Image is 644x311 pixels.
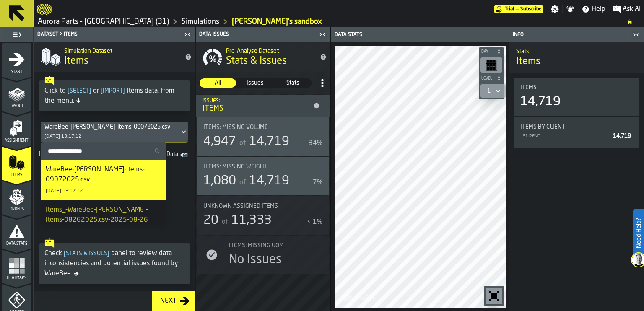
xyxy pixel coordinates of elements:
[2,181,31,214] li: menu Orders
[520,84,537,91] span: Items
[480,76,495,81] span: Level
[46,165,161,185] div: WareBee-[PERSON_NAME]-items-09072025.csv
[479,74,504,83] button: button-
[36,149,75,161] a: link-to-/wh/i/aa2e4adb-2cd5-4688-aa4a-ec82bcf75d46/import/items/
[516,55,540,68] span: Items
[623,4,641,14] span: Ask AI
[2,70,31,74] span: Start
[203,203,312,210] div: Title
[197,117,329,156] div: stat-Items: Missing Volume
[203,203,322,210] div: Title
[203,163,267,170] span: Items: Missing Weight
[239,179,246,186] span: of
[64,54,88,68] span: Items
[2,78,31,111] li: menu Layout
[487,289,501,303] svg: Reset zoom and position
[37,2,52,17] a: logo-header
[520,130,633,142] div: StatList-item-31 RENO
[44,134,81,140] div: [DATE] 13:17:12
[480,49,495,54] span: Bay
[2,241,31,246] span: Data Stats
[197,31,317,37] div: Data Issues
[307,217,322,227] div: < 1%
[64,251,66,257] span: [
[479,47,504,56] button: button-
[203,98,310,104] div: Issues:
[107,251,109,257] span: ]
[2,146,31,180] li: menu Items
[232,17,322,26] a: link-to-/wh/i/aa2e4adb-2cd5-4688-aa4a-ec82bcf75d46/simulations/44130821-5a3b-41d8-94cb-1e12fd0159c8
[41,122,188,143] div: DropdownMenuValue-43a989ab-4e2e-4c57-afeb-5d444135b6fb[DATE] 13:17:12
[229,242,312,249] div: Title
[522,134,610,139] div: 31 RENO
[203,163,312,170] div: Title
[239,140,246,147] span: of
[44,86,184,106] div: Click to or Items data, from the menu.
[38,17,169,26] a: link-to-/wh/i/aa2e4adb-2cd5-4688-aa4a-ec82bcf75d46
[630,30,642,40] label: button-toggle-Close me
[613,133,631,139] span: 14,719
[509,42,644,73] div: title-Items
[200,78,236,88] div: thumb
[331,27,509,42] header: Data Stats
[237,78,273,88] div: thumb
[99,88,127,94] span: Import
[634,210,643,257] label: Need Help?
[520,84,633,91] div: Title
[203,124,268,131] span: Items: Missing Volume
[41,160,166,200] li: dropdown-item
[203,134,236,149] div: 4,947
[34,27,195,42] header: Dataset > Items
[494,5,543,13] a: link-to-/wh/i/aa2e4adb-2cd5-4688-aa4a-ec82bcf75d46/pricing/
[578,4,609,14] label: button-toggle-Help
[2,207,31,212] span: Orders
[200,79,236,87] span: All
[249,175,289,187] span: 14,719
[317,29,328,39] label: button-toggle-Close me
[197,157,329,195] div: stat-Items: Missing Weight
[231,214,272,227] span: 11,333
[182,17,219,26] a: link-to-/wh/i/aa2e4adb-2cd5-4688-aa4a-ec82bcf75d46
[157,296,180,306] div: Next
[229,242,284,249] span: Items: Missing UOM
[2,112,31,145] li: menu Assignment
[46,205,161,225] div: Items_-WareBee-[PERSON_NAME]-items-08262025.csv-2025-08-26
[520,94,561,109] div: 14,719
[123,88,125,94] span: ]
[236,78,274,88] label: button-switch-multi-Issues
[226,46,313,54] h2: Sub Title
[309,138,322,148] div: 34%
[199,78,236,88] label: button-switch-multi-All
[275,78,311,88] div: thumb
[479,56,504,74] div: button-toolbar-undefined
[2,249,31,283] li: menu Heatmaps
[511,32,630,38] div: Info
[41,200,166,240] li: dropdown-item
[34,42,195,72] div: title-Items
[520,124,565,130] span: Items by client
[516,6,519,12] span: —
[249,135,289,148] span: 14,719
[2,43,31,77] li: menu Start
[203,174,236,189] div: 1,080
[203,124,322,131] div: Title
[484,286,504,306] div: button-toolbar-undefined
[516,47,637,55] h2: Sub Title
[520,124,633,130] div: Title
[547,5,562,13] label: button-toggle-Settings
[64,46,178,54] h2: Sub Title
[2,104,31,109] span: Layout
[203,203,278,210] span: Unknown assigned items
[222,219,228,225] span: of
[36,31,182,37] div: Dataset > Items
[44,249,184,279] div: Check panel to review data inconsistencies and potential issues found by WareBee.
[513,76,640,197] section: card-ItemSetDashboardCard
[2,276,31,280] span: Heatmaps
[46,188,83,194] div: [DATE] 13:17:12
[62,251,111,257] span: Stats & Issues
[487,88,491,94] div: DropdownMenuValue-1
[2,138,31,143] span: Assignment
[484,86,502,96] div: DropdownMenuValue-1
[333,32,421,38] div: Data Stats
